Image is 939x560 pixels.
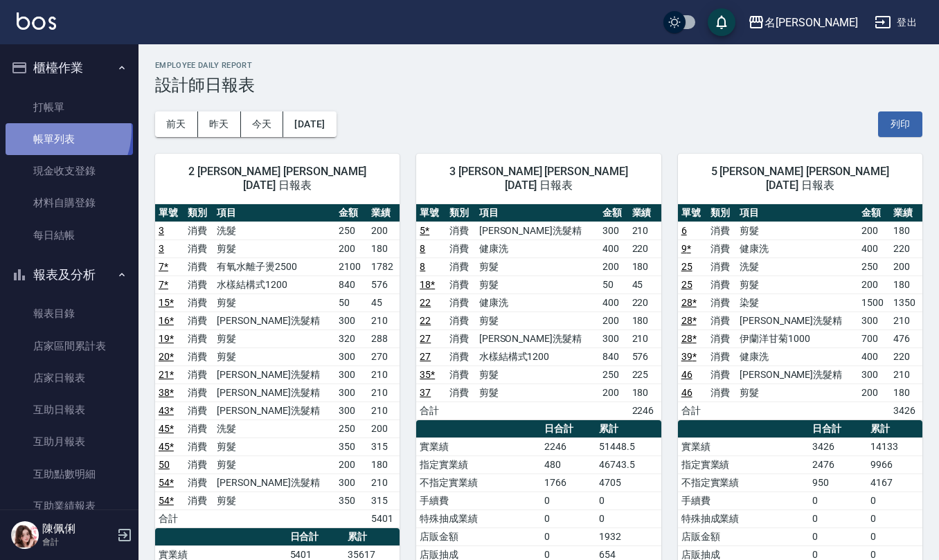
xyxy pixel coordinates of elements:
td: 5401 [368,509,400,527]
button: 今天 [241,111,284,137]
td: 消費 [446,365,476,383]
td: 200 [335,455,368,473]
div: 名[PERSON_NAME] [764,14,858,31]
th: 業績 [629,204,661,222]
td: 洗髮 [213,419,335,437]
h5: 陳佩俐 [42,522,113,536]
a: 材料自購登錄 [6,187,133,219]
td: 消費 [184,276,213,293]
td: 消費 [707,293,736,311]
td: 480 [541,455,596,473]
td: 消費 [446,240,476,258]
td: 200 [599,383,629,401]
td: 300 [335,365,368,383]
a: 46 [681,387,692,398]
td: 0 [596,509,661,527]
td: 消費 [184,401,213,419]
td: 消費 [184,293,213,311]
td: 200 [368,222,400,240]
td: 剪髮 [736,383,858,401]
td: 剪髮 [476,365,599,383]
th: 日合計 [809,420,867,438]
td: 400 [599,240,629,258]
td: 0 [809,491,867,509]
a: 6 [681,225,687,236]
td: 2246 [541,437,596,455]
td: 180 [890,383,922,401]
td: 洗髮 [736,258,858,276]
td: 180 [890,222,922,240]
a: 現金收支登錄 [6,155,133,187]
td: 220 [629,293,661,311]
td: 840 [335,276,368,293]
td: 300 [599,222,629,240]
td: [PERSON_NAME]洗髮精 [736,311,858,329]
a: 25 [681,279,692,290]
td: 剪髮 [736,222,858,240]
a: 27 [420,333,431,344]
a: 打帳單 [6,91,133,123]
a: 8 [420,243,425,254]
td: 210 [368,401,400,419]
a: 3 [159,225,164,236]
td: 1766 [541,473,596,491]
td: [PERSON_NAME]洗髮精 [476,222,599,240]
td: 4705 [596,473,661,491]
td: 消費 [184,258,213,276]
td: 消費 [184,437,213,455]
td: [PERSON_NAME]洗髮精 [213,401,335,419]
td: 消費 [184,383,213,401]
td: 2476 [809,455,867,473]
a: 互助點數明細 [6,458,133,490]
td: [PERSON_NAME]洗髮精 [213,365,335,383]
td: 0 [867,509,922,527]
td: 手續費 [416,491,541,509]
a: 每日結帳 [6,219,133,251]
td: 210 [368,311,400,329]
td: 220 [890,347,922,365]
td: 180 [629,311,661,329]
td: 320 [335,329,368,347]
td: 180 [368,240,400,258]
td: 576 [368,276,400,293]
td: 210 [629,329,661,347]
td: 300 [599,329,629,347]
td: 210 [890,311,922,329]
img: Person [11,521,39,549]
td: 210 [368,473,400,491]
th: 類別 [446,204,476,222]
td: [PERSON_NAME]洗髮精 [213,383,335,401]
a: 報表目錄 [6,298,133,329]
td: 合計 [155,509,184,527]
td: 健康洗 [736,347,858,365]
td: 300 [335,347,368,365]
td: 0 [809,527,867,545]
button: 登出 [869,10,922,35]
button: [DATE] [283,111,336,137]
td: 0 [541,491,596,509]
a: 37 [420,387,431,398]
td: 剪髮 [476,258,599,276]
td: 消費 [184,473,213,491]
td: 1782 [368,258,400,276]
th: 類別 [184,204,213,222]
td: 180 [629,258,661,276]
td: 健康洗 [736,240,858,258]
td: 消費 [446,276,476,293]
td: 消費 [446,293,476,311]
td: 不指定實業績 [678,473,810,491]
td: 0 [541,527,596,545]
td: 消費 [446,222,476,240]
a: 互助業績報表 [6,490,133,522]
th: 金額 [858,204,891,222]
a: 22 [420,315,431,326]
th: 項目 [476,204,599,222]
td: 200 [858,276,891,293]
a: 店家區間累計表 [6,330,133,362]
td: 伊蘭洋甘菊1000 [736,329,858,347]
th: 日合計 [287,528,345,546]
td: 實業績 [416,437,541,455]
th: 單號 [155,204,184,222]
td: 消費 [184,419,213,437]
td: 消費 [707,347,736,365]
